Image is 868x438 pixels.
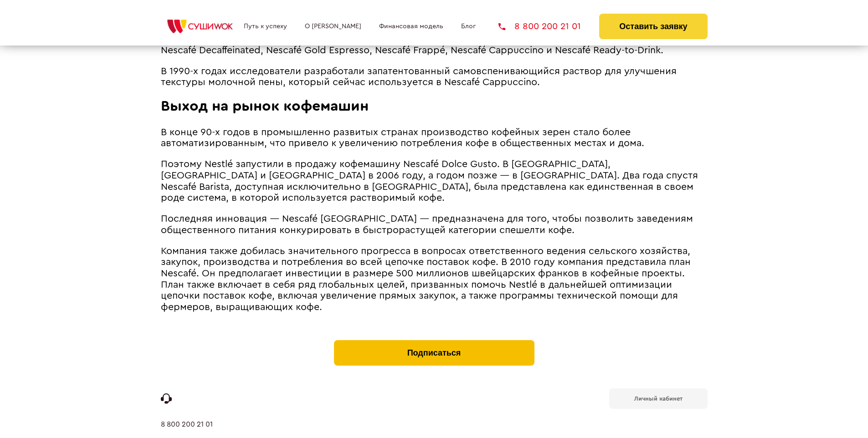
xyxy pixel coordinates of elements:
[461,23,476,30] a: Блог
[161,99,369,113] span: Выход на рынок кофемашин
[161,214,693,235] span: Последняя инновация ― Nescafé [GEOGRAPHIC_DATA] ― предназначена для того, чтобы позволить заведен...
[161,246,691,312] span: Компания также добилась значительного прогресса в вопросах ответственного ведения сельского хозяй...
[244,23,287,30] a: Путь к успеху
[334,340,534,366] button: Подписаться
[609,388,708,409] a: Личный кабинет
[161,159,698,203] span: Поэтому Nestlé запустили в продажу кофемашину Nescafé Dolce Gusto. В [GEOGRAPHIC_DATA], [GEOGRAPH...
[514,22,581,31] span: 8 800 200 21 01
[161,127,644,148] span: В конце 90-х годов в промышленно развитых странах производство кофейных зерен стало более автомат...
[161,34,670,55] span: На протяжении десятилетий Nescafé расширяли рецептуру растворимого кофе, создавая другие сорта — ...
[161,66,677,87] span: В 1990-х годах исследователи разработали запатентованный самовспенивающийся раствор для улучшения...
[305,23,361,30] a: О [PERSON_NAME]
[634,396,683,402] b: Личный кабинет
[599,14,707,39] button: Оставить заявку
[379,23,443,30] a: Финансовая модель
[498,22,581,31] a: 8 800 200 21 01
